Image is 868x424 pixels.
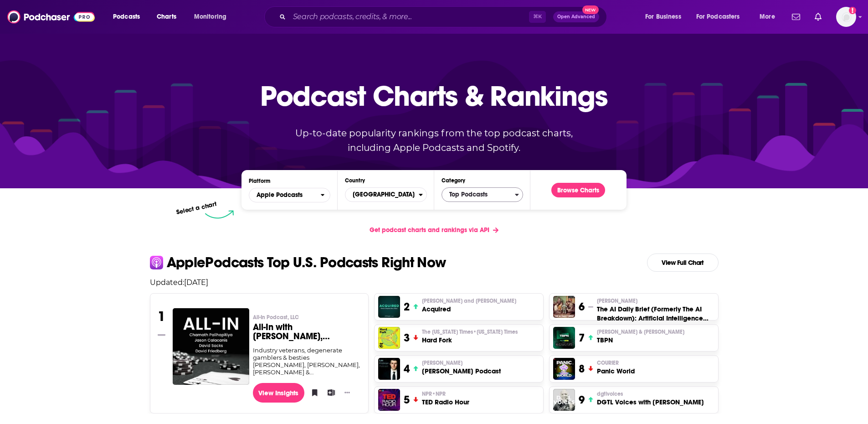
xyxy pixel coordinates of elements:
span: Get podcast charts and rankings via API [370,226,489,234]
h2: Platforms [249,188,330,202]
h3: 7 [579,331,585,345]
a: Hard Fork [378,327,400,349]
span: Apple Podcasts [257,192,303,198]
h3: 9 [579,393,585,407]
p: Podcast Charts & Rankings [260,66,608,125]
a: COURIERPanic World [597,359,635,376]
p: The New York Times • New York Times [422,328,518,336]
img: The AI Daily Brief (Formerly The AI Breakdown): Artificial Intelligence News and Analysis [553,296,575,318]
span: All-In Podcast, LLC [253,314,299,321]
input: Search podcasts, credits, & more... [289,10,529,24]
img: Acquired [378,296,400,318]
span: ⌘ K [529,11,546,23]
button: open menu [753,10,786,24]
span: dgtlvoices [597,390,623,398]
img: select arrow [205,210,234,219]
img: Lex Fridman Podcast [378,358,400,380]
span: Open Advanced [557,15,595,19]
span: [PERSON_NAME] and [PERSON_NAME] [422,297,516,305]
button: open menu [249,188,330,202]
h3: Hard Fork [422,336,518,345]
button: Show More Button [341,388,354,397]
p: NPR • NPR [422,390,469,398]
span: [PERSON_NAME] [597,297,637,305]
button: Show profile menu [836,7,856,27]
img: Panic World [553,358,575,380]
span: Top Podcasts [442,187,515,202]
button: Browse Charts [551,183,605,197]
button: open menu [107,10,152,24]
span: Charts [157,10,176,23]
button: open menu [639,10,693,24]
span: COURIER [597,359,619,367]
button: open menu [188,10,238,24]
p: Lex Fridman [422,359,501,367]
img: DGTL Voices with Ed Marx [553,389,575,411]
span: • [US_STATE] Times [473,329,518,335]
p: COURIER [597,359,635,367]
span: Podcasts [113,10,140,23]
span: NPR [422,390,446,398]
button: Add to List [324,386,334,399]
span: • NPR [432,391,446,397]
img: TED Radio Hour [378,389,400,411]
span: For Podcasters [696,10,740,23]
p: Nathaniel Whittemore [597,297,714,305]
h3: All-In with [PERSON_NAME], [PERSON_NAME] & [PERSON_NAME] [253,323,361,341]
a: [PERSON_NAME]The AI Daily Brief (Formerly The AI Breakdown): Artificial Intelligence News and Ana... [597,297,714,323]
button: Open AdvancedNew [553,11,599,22]
h3: Acquired [422,305,516,314]
p: All-In Podcast, LLC [253,314,361,321]
h3: 2 [404,300,410,314]
button: open menu [690,10,753,24]
a: Show notifications dropdown [811,9,825,25]
img: TBPN [553,327,575,349]
p: John Coogan & Jordi Hays [597,328,684,336]
button: Countries [345,187,426,202]
div: Industry veterans, degenerate gamblers & besties [PERSON_NAME], [PERSON_NAME], [PERSON_NAME] & [P... [253,346,361,376]
h3: 5 [404,393,410,407]
svg: Add a profile image [849,7,856,14]
a: [PERSON_NAME] and [PERSON_NAME]Acquired [422,297,516,314]
h3: 6 [579,300,585,314]
a: Get podcast charts and rankings via API [362,219,506,241]
a: [PERSON_NAME][PERSON_NAME] Podcast [422,359,501,376]
h3: [PERSON_NAME] Podcast [422,367,501,376]
img: All-In with Chamath, Jason, Sacks & Friedberg [173,308,249,385]
a: NPR•NPRTED Radio Hour [422,390,469,407]
h3: 8 [579,362,585,376]
button: Bookmark Podcast [308,386,317,399]
p: Updated: [DATE] [143,278,726,287]
a: View Full Chart [647,253,719,272]
span: New [582,5,599,14]
h3: Panic World [597,367,635,376]
p: dgtlvoices [597,390,704,398]
div: Search podcasts, credits, & more... [273,6,616,27]
p: Apple Podcasts Top U.S. Podcasts Right Now [167,255,446,270]
p: Select a chart [176,200,218,216]
a: View Insights [253,383,304,403]
h3: DGTL Voices with [PERSON_NAME] [597,398,704,407]
a: dgtlvoicesDGTL Voices with [PERSON_NAME] [597,390,704,407]
img: apple Icon [150,256,163,269]
p: Up-to-date popularity rankings from the top podcast charts, including Apple Podcasts and Spotify. [277,126,591,155]
img: Podchaser - Follow, Share and Rate Podcasts [7,8,95,26]
span: The [US_STATE] Times [422,328,518,336]
h3: 3 [404,331,410,345]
